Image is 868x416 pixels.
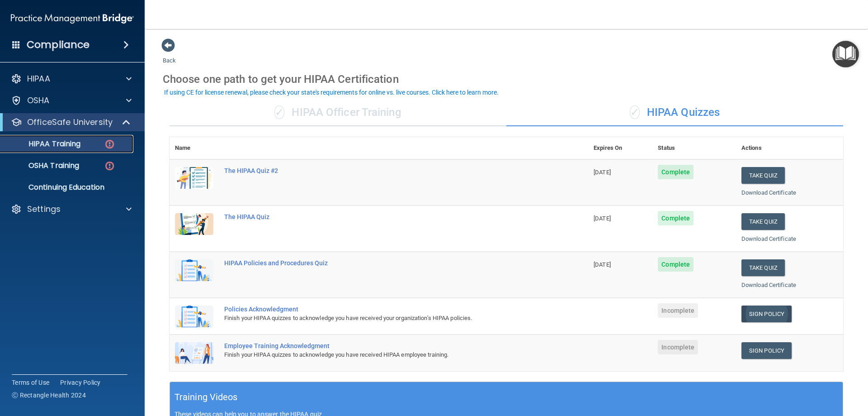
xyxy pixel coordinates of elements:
[741,259,785,276] button: Take Quiz
[11,10,134,28] img: PMB logo
[594,215,611,222] span: [DATE]
[658,165,693,179] span: Complete
[630,105,640,119] span: ✓
[741,189,796,196] a: Download Certificate
[224,167,543,174] div: The HIPAA Quiz #2
[741,213,785,230] button: Take Quiz
[170,137,219,159] th: Name
[27,204,61,215] p: Settings
[27,117,113,128] p: OfficeSafe University
[506,99,843,126] div: HIPAA Quizzes
[741,306,792,322] a: Sign Policy
[11,95,132,106] a: OSHA
[652,137,736,159] th: Status
[11,204,132,215] a: Settings
[163,66,850,92] div: Choose one path to get your HIPAA Certification
[163,88,500,97] button: If using CE for license renewal, please check your state's requirements for online vs. live cours...
[27,73,50,84] p: HIPAA
[588,137,652,159] th: Expires On
[12,378,49,387] a: Terms of Use
[27,38,90,51] h4: Compliance
[175,389,238,405] h5: Training Videos
[741,167,785,184] button: Take Quiz
[741,235,796,242] a: Download Certificate
[27,95,50,106] p: OSHA
[594,261,611,268] span: [DATE]
[224,313,543,324] div: Finish your HIPAA quizzes to acknowledge you have received your organization’s HIPAA policies.
[170,99,506,126] div: HIPAA Officer Training
[6,139,80,148] p: HIPAA Training
[594,169,611,176] span: [DATE]
[658,211,693,225] span: Complete
[6,161,79,170] p: OSHA Training
[224,213,543,220] div: The HIPAA Quiz
[104,160,115,172] img: danger-circle.6113f641.png
[658,340,698,354] span: Incomplete
[163,46,176,64] a: Back
[11,117,131,128] a: OfficeSafe University
[224,306,543,313] div: Policies Acknowledgment
[736,137,843,159] th: Actions
[741,282,796,288] a: Download Certificate
[60,378,101,387] a: Privacy Policy
[104,139,115,150] img: danger-circle.6113f641.png
[832,41,859,67] button: Open Resource Center
[658,303,698,318] span: Incomplete
[224,259,543,267] div: HIPAA Policies and Procedures Quiz
[11,73,132,84] a: HIPAA
[741,342,792,359] a: Sign Policy
[12,391,86,400] span: Ⓒ Rectangle Health 2024
[224,342,543,349] div: Employee Training Acknowledgment
[6,183,129,192] p: Continuing Education
[164,89,499,96] div: If using CE for license renewal, please check your state's requirements for online vs. live cours...
[658,257,693,272] span: Complete
[274,105,284,119] span: ✓
[224,349,543,360] div: Finish your HIPAA quizzes to acknowledge you have received HIPAA employee training.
